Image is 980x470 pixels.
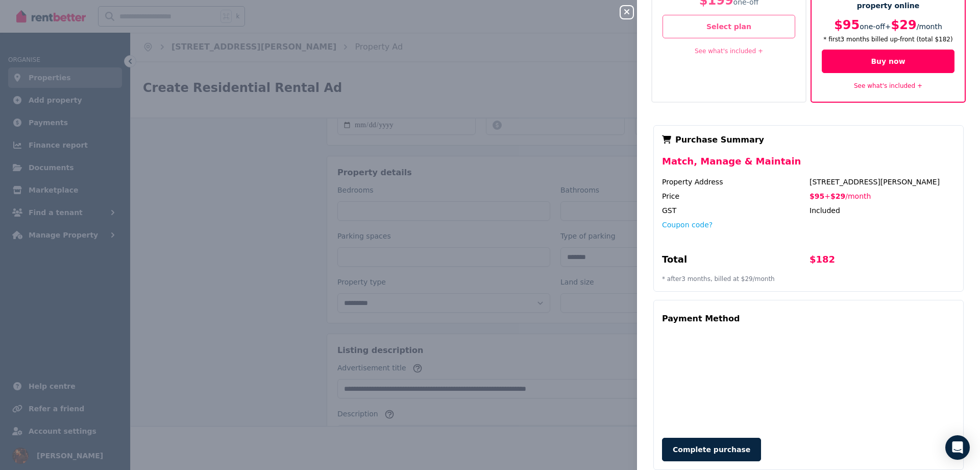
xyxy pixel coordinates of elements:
[822,35,954,43] p: * first 3 month s billed up-front (total $182 )
[854,82,922,89] a: See what's included +
[891,18,917,32] span: $29
[810,252,955,271] div: $182
[945,435,970,460] div: Open Intercom Messenger
[662,205,807,216] div: GST
[917,22,942,31] span: / month
[860,22,885,31] span: one-off
[662,438,761,461] button: Complete purchase
[662,134,955,146] div: Purchase Summary
[662,154,955,177] div: Match, Manage & Maintain
[662,220,713,230] button: Coupon code?
[660,331,957,428] iframe: Secure payment input frame
[822,50,954,73] button: Buy now
[810,177,955,187] div: [STREET_ADDRESS][PERSON_NAME]
[662,177,807,187] div: Property Address
[885,22,891,31] span: +
[834,18,860,32] span: $95
[830,192,845,200] span: $29
[845,192,871,200] span: / month
[695,48,763,55] a: See what's included +
[662,275,955,283] p: * after 3 month s, billed at $29 / month
[824,192,830,200] span: +
[810,192,824,200] span: $95
[662,309,740,329] div: Payment Method
[663,15,795,38] button: Select plan
[662,252,807,271] div: Total
[662,191,807,201] div: Price
[810,205,955,216] div: Included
